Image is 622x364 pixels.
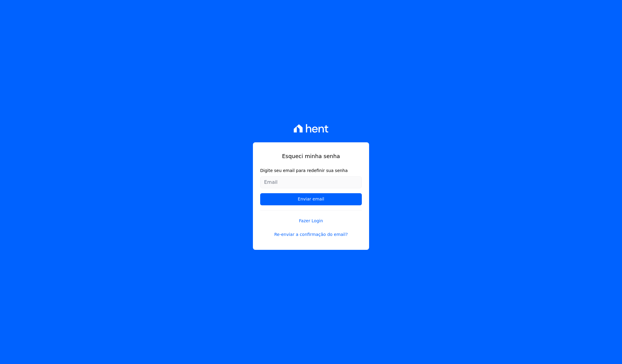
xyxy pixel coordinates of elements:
label: Digite seu email para redefinir sua senha [260,167,362,174]
h1: Esqueci minha senha [260,152,362,160]
a: Fazer Login [260,210,362,224]
input: Enviar email [260,193,362,205]
a: Re-enviar a confirmação do email? [260,231,362,238]
input: Email [260,176,362,188]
